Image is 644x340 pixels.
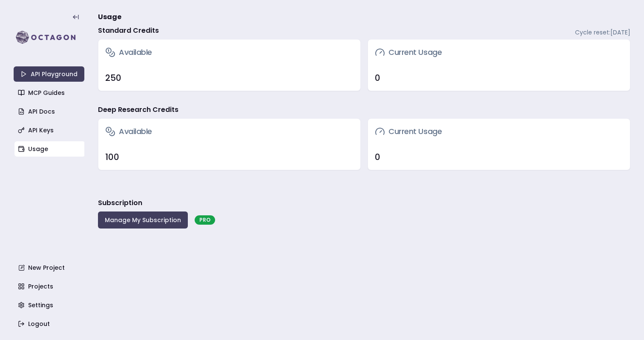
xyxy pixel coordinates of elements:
[14,123,85,138] a: API Keys
[105,72,354,84] div: 250
[14,297,85,313] a: Settings
[14,85,85,100] a: MCP Guides
[195,215,215,225] div: PRO
[98,105,178,115] h4: Deep Research Credits
[14,279,85,294] a: Projects
[375,72,623,84] div: 0
[98,211,188,229] button: Manage My Subscription
[375,46,442,58] h3: Current Usage
[105,126,152,137] h3: Available
[14,29,84,46] img: logo-rect-yK7x_WSZ.svg
[105,151,354,163] div: 100
[105,46,152,58] h3: Available
[375,126,442,137] h3: Current Usage
[375,151,623,163] div: 0
[14,141,85,157] a: Usage
[98,12,121,22] span: Usage
[14,104,85,119] a: API Docs
[14,260,85,275] a: New Project
[14,66,84,82] a: API Playground
[575,28,630,37] span: Cycle reset: [DATE]
[14,316,85,331] a: Logout
[98,198,142,208] h3: Subscription
[98,26,159,36] h4: Standard Credits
